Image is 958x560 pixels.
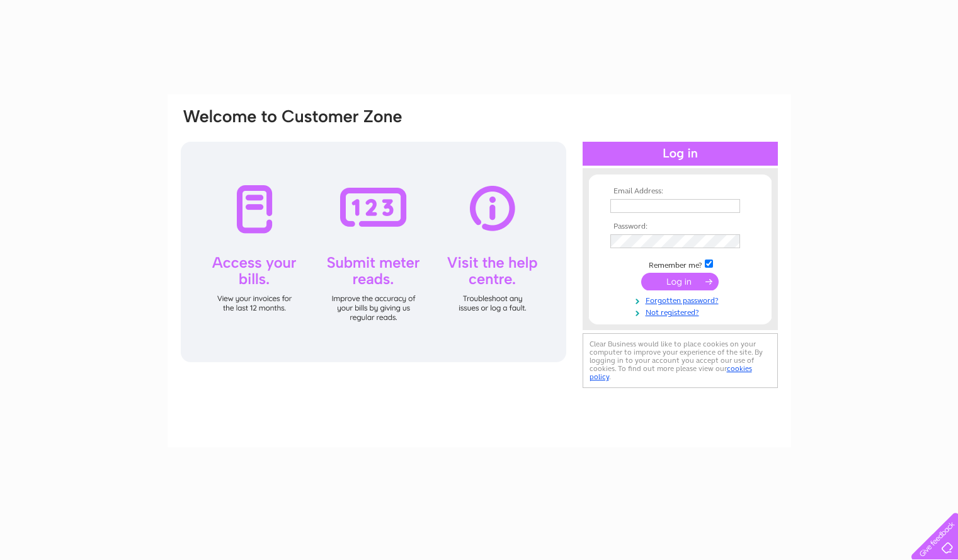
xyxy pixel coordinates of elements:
[583,333,778,388] div: Clear Business would like to place cookies on your computer to improve your experience of the sit...
[607,187,753,196] th: Email Address:
[641,273,719,290] input: Submit
[610,306,753,317] a: Not registered?
[590,364,752,381] a: cookies policy
[607,222,753,231] th: Password:
[607,258,753,270] td: Remember me?
[610,294,753,306] a: Forgotten password?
